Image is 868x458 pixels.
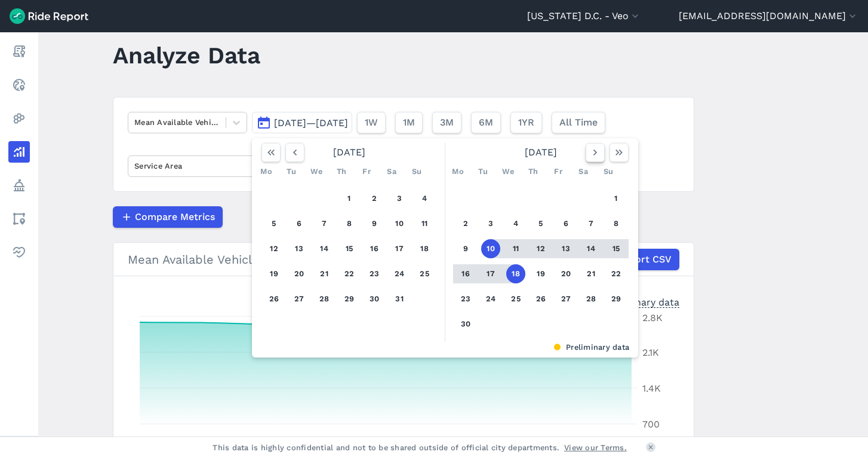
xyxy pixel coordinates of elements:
button: 26 [531,289,550,309]
img: Ride Report [10,8,88,24]
button: 5 [531,214,550,233]
div: Th [524,162,543,181]
tspan: 1.4K [642,383,661,394]
span: 1M [403,115,415,130]
button: 4 [415,189,434,208]
button: [EMAIL_ADDRESS][DOMAIN_NAME] [679,9,858,23]
button: 19 [264,264,284,283]
button: 10 [481,239,500,258]
div: Mean Available Vehicles | Veo [128,249,679,270]
button: 6M [471,112,501,133]
button: 10 [390,214,409,233]
button: 5 [264,214,284,233]
button: 24 [390,264,409,283]
span: Export CSV [618,252,672,267]
div: Su [407,162,426,181]
tspan: 2.1K [642,347,659,358]
button: 12 [531,239,550,258]
div: Th [332,162,351,181]
a: View our Terms. [564,442,627,453]
button: 27 [290,289,309,309]
button: 3M [432,112,461,133]
button: 18 [506,264,525,283]
button: 9 [365,214,384,233]
button: 15 [607,239,626,258]
button: 7 [315,214,334,233]
div: Fr [549,162,568,181]
div: Tu [282,162,301,181]
button: 24 [481,289,500,309]
button: [DATE]—[DATE] [252,112,352,133]
button: 20 [556,264,575,283]
button: 30 [365,289,384,309]
button: 28 [581,289,601,309]
button: 3 [390,189,409,208]
a: Health [8,242,30,263]
button: 31 [390,289,409,309]
button: 1 [607,189,626,208]
button: 2 [456,214,475,233]
div: Preliminary data [261,341,629,353]
button: 28 [315,289,334,309]
span: 6M [479,115,493,130]
button: 26 [264,289,284,309]
button: 8 [607,214,626,233]
button: 22 [340,264,359,283]
a: Heatmaps [8,108,30,129]
button: 1YR [510,112,542,133]
button: 29 [340,289,359,309]
button: 2 [365,189,384,208]
button: [US_STATE] D.C. - Veo [527,9,641,23]
button: 25 [415,264,434,283]
button: 1 [340,189,359,208]
button: 20 [290,264,309,283]
button: 12 [264,239,284,258]
button: All Time [552,112,605,133]
div: Fr [357,162,376,181]
button: 3 [481,214,500,233]
span: Compare Metrics [135,210,215,224]
h1: Analyze Data [113,39,260,72]
button: 11 [415,214,434,233]
button: 1M [395,112,423,133]
a: Realtime [8,74,30,96]
button: 15 [340,239,359,258]
span: All Time [559,115,598,130]
button: 16 [365,239,384,258]
button: 14 [581,239,601,258]
button: 14 [315,239,334,258]
button: 21 [315,264,334,283]
button: 16 [456,264,475,283]
button: 13 [556,239,575,258]
button: 13 [290,239,309,258]
button: 17 [390,239,409,258]
button: 8 [340,214,359,233]
button: 18 [415,239,434,258]
div: Preliminary data [603,295,679,308]
div: [DATE] [257,143,442,162]
a: Areas [8,208,30,230]
button: 6 [290,214,309,233]
div: We [307,162,326,181]
button: 29 [607,289,626,309]
button: 6 [556,214,575,233]
button: 1W [357,112,386,133]
button: 7 [581,214,601,233]
div: Tu [473,162,493,181]
div: Mo [257,162,276,181]
div: Mo [448,162,467,181]
span: [DATE]—[DATE] [274,117,348,129]
div: Su [599,162,618,181]
div: Sa [574,162,593,181]
button: 27 [556,289,575,309]
div: Sa [382,162,401,181]
button: 4 [506,214,525,233]
button: 25 [506,289,525,309]
tspan: 700 [642,419,660,430]
button: 23 [365,264,384,283]
a: Policy [8,175,30,196]
button: 21 [581,264,601,283]
a: Report [8,41,30,62]
tspan: 2.8K [642,312,663,323]
div: [DATE] [448,143,633,162]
